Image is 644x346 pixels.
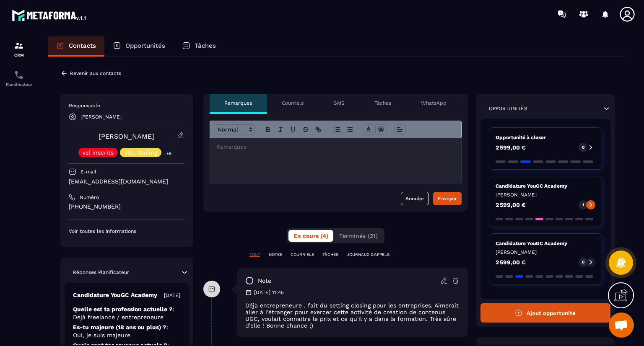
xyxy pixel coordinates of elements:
p: Tâches [195,42,216,49]
p: Numéro [80,194,99,201]
p: Candidature YouGC Academy [496,183,596,189]
p: 1 [582,202,584,208]
img: formation [14,41,24,51]
p: TOUT [249,252,260,258]
button: Annuler [401,192,429,205]
p: 2 599,00 € [496,145,526,150]
a: Contacts [48,36,104,57]
p: Remarques [224,100,252,106]
button: Ajout opportunité [480,303,611,323]
button: En cours (4) [288,230,333,242]
img: logo [12,8,87,23]
a: Opportunités [104,36,174,57]
p: 2 599,00 € [496,259,526,265]
p: [PERSON_NAME] [80,114,122,120]
p: 0 [582,145,584,150]
p: vsl inscrits [83,150,114,155]
p: JOURNAUX D'APPELS [347,252,390,258]
span: Terminés (21) [339,232,378,239]
p: E-mail [80,168,96,175]
p: SMS [334,100,345,106]
a: schedulerschedulerPlanificateur [2,64,36,93]
p: CRM [2,53,36,57]
p: Courriels [282,100,304,106]
p: TÂCHES [322,252,338,258]
p: COURRIELS [291,252,314,258]
span: En cours (4) [293,232,328,239]
img: scheduler [14,70,24,80]
p: WhatsApp [421,100,447,106]
p: Revenir aux contacts [70,70,121,76]
button: Terminés (21) [334,230,383,242]
p: Es-tu majeure (18 ans ou plus) ? [73,323,180,339]
p: VSL Mailing [124,150,157,155]
p: note [258,277,271,285]
p: [DATE] 11:45 [254,289,284,296]
p: Responsable [69,102,184,109]
p: +6 [164,149,174,158]
p: [PERSON_NAME] [496,191,596,198]
p: Tâches [374,100,391,106]
p: Déjà entrepreneure , fait du setting closing pour les entreprises. Aimerait aller à l'étranger po... [245,302,460,329]
p: [PERSON_NAME] [496,249,596,256]
p: [EMAIL_ADDRESS][DOMAIN_NAME] [69,178,184,186]
button: Envoyer [433,192,462,205]
p: Opportunité à closer [496,134,596,141]
p: NOTES [269,252,282,258]
p: Quelle est ta profession actuelle ? [73,305,180,321]
p: Planificateur [2,82,36,87]
a: [PERSON_NAME] [99,132,154,140]
a: Tâches [174,36,224,57]
p: [DATE] [164,292,180,299]
p: Réponses Planificateur [73,269,129,276]
p: Contacts [69,42,96,49]
p: [PHONE_NUMBER] [69,203,184,211]
p: Voir toutes les informations [69,228,184,235]
p: 2 599,00 € [496,202,526,208]
div: Envoyer [438,194,457,203]
p: Candidature YouGC Academy [73,291,157,299]
p: 0 [582,259,584,265]
p: Opportunités [125,42,165,49]
a: formationformationCRM [2,34,36,64]
div: Ouvrir le chat [609,312,634,338]
p: Opportunités [489,105,527,112]
p: Candidature YouGC Academy [496,240,596,247]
